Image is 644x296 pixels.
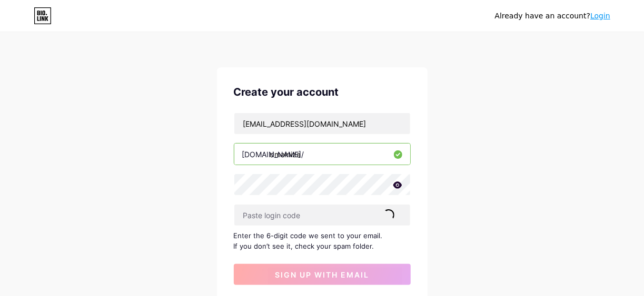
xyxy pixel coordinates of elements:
div: Enter the 6-digit code we sent to your email. If you don’t see it, check your spam folder. [234,230,411,251]
div: Create your account [234,84,411,100]
div: Already have an account? [495,11,610,22]
button: sign up with email [234,264,411,285]
div: [DOMAIN_NAME]/ [242,149,304,160]
input: Paste login code [234,205,410,226]
input: Email [234,113,410,134]
span: sign up with email [275,270,369,279]
input: username [234,144,410,165]
a: Login [590,12,610,20]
